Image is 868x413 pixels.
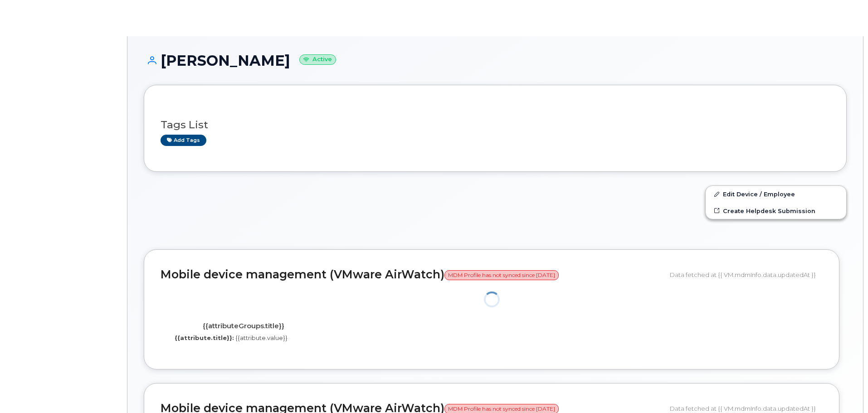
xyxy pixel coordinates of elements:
a: Add tags [161,135,206,146]
h3: Tags List [161,119,830,131]
h1: [PERSON_NAME] [144,53,847,68]
a: Create Helpdesk Submission [706,203,846,219]
div: Data fetched at {{ VM.mdmInfo.data.updatedAt }} [670,266,823,283]
h2: Mobile device management (VMware AirWatch) [161,268,663,281]
span: MDM Profile has not synced since [DATE] [444,270,559,280]
small: Active [299,54,336,65]
span: {{attribute.value}} [235,334,288,341]
h4: {{attributeGroups.title}} [167,322,319,330]
label: {{attribute.title}}: [175,334,234,342]
a: Edit Device / Employee [706,186,846,202]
